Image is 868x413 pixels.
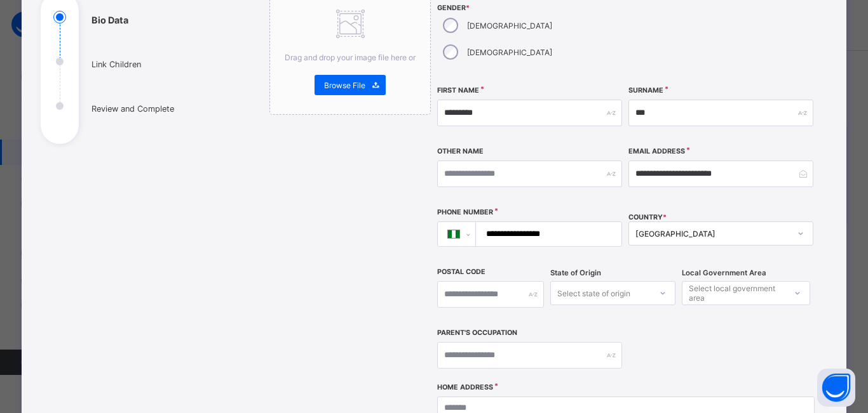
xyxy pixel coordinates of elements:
label: First Name [437,86,479,95]
label: Other Name [437,147,484,155]
label: Email Address [628,147,685,155]
span: COUNTRY [628,213,667,221]
span: Browse File [324,81,365,90]
span: Gender [437,4,622,12]
span: Local Government Area [682,268,766,277]
label: Parent's Occupation [437,329,517,337]
div: Select state of origin [557,281,630,305]
label: [DEMOGRAPHIC_DATA] [467,48,552,57]
span: Drag and drop your image file here or [285,53,416,62]
div: [GEOGRAPHIC_DATA] [635,229,790,239]
div: Select local government area [689,281,785,305]
label: Home Address [437,383,493,391]
label: [DEMOGRAPHIC_DATA] [467,21,552,30]
label: Phone Number [437,208,493,216]
button: Open asap [817,369,855,407]
span: State of Origin [550,268,601,277]
label: Postal Code [437,268,485,276]
label: Surname [628,86,663,95]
